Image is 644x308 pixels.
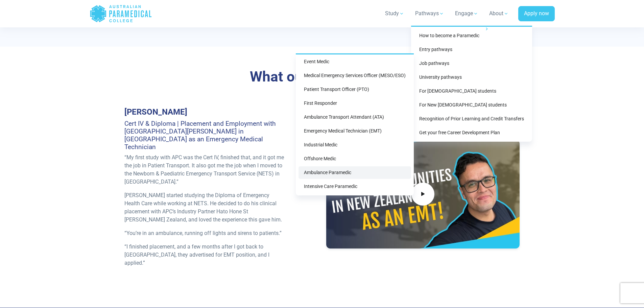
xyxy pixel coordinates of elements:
a: Job pathways [414,57,529,70]
a: Recognition of Prior Learning and Credit Transfers [414,113,529,125]
a: About [485,4,513,23]
h3: [PERSON_NAME] [124,107,284,117]
a: Australian Paramedical College [90,3,152,25]
a: Ambulance Transport Attendant (ATA) [299,111,411,123]
p: [PERSON_NAME] started studying the Diploma of Emergency Health Care while working at NETS. He dec... [124,191,284,224]
a: Offshore Medic [299,152,411,165]
a: Get your free Career Development Plan [414,126,529,139]
a: For New [DEMOGRAPHIC_DATA] students [414,99,529,111]
a: Event Medic [299,55,411,68]
a: Medical Emergency Services Officer (MESO/ESO) [299,69,411,82]
a: University pathways [414,71,529,84]
h3: What our students say [124,68,520,86]
a: Patient Transport Officer (PTO) [299,83,411,96]
p: “I finished placement, and a few months after I got back to [GEOGRAPHIC_DATA], they advertised fo... [124,243,284,267]
div: Pathways [411,26,532,142]
a: Apply now [518,6,555,22]
a: Emergency Medical Technician (EMT) [299,125,411,137]
a: Intensive Care Paramedic [299,180,411,193]
p: “My first study with APC was the Cert IV, finished that, and it got me the job in Patient Transpo... [124,153,284,186]
a: Pathways [411,4,448,23]
div: Entry pathways [296,53,414,195]
a: First Responder [299,97,411,110]
a: Ambulance Paramedic [299,166,411,179]
a: Industrial Medic [299,139,411,151]
a: Entry pathways [414,43,529,56]
a: Study [381,4,408,23]
p: “You’re in an ambulance, running off lights and sirens to patients.” [124,229,284,237]
a: How to become a Paramedic [414,29,529,42]
a: Engage [451,4,482,23]
a: For [DEMOGRAPHIC_DATA] students [414,85,529,97]
h4: Cert IV & Diploma | Placement and Employment with [GEOGRAPHIC_DATA][PERSON_NAME] in [GEOGRAPHIC_D... [124,120,284,151]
